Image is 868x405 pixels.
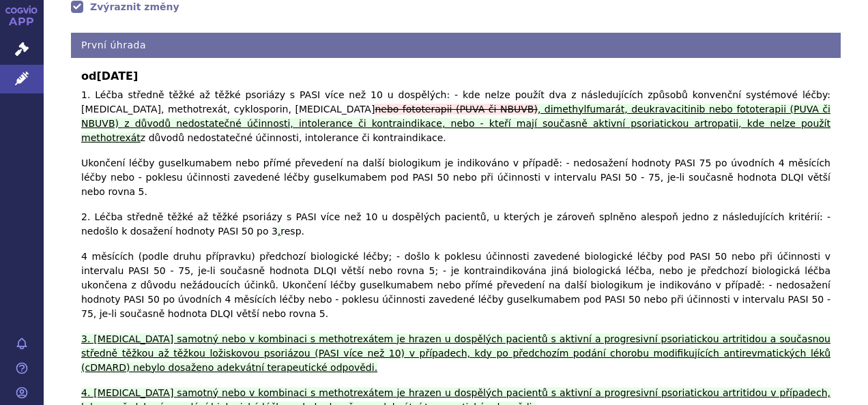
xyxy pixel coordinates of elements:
ins: , dimethylfumarát, deukravacitinib nebo fototerapii (PUVA či NBUVB) z důvodů nedostatečné účinnos... [81,104,830,143]
span: z důvodů nedostatečné účinnosti, intolerance či kontraindikace. Ukončení léčby guselkumabem nebo ... [81,132,830,237]
span: 1. Léčba středně těžké až těžké psoriázy s PASI více než 10 u dospělých: - kde nelze použít dva z... [81,89,830,115]
span: resp. 4 měsících (podle druhu přípravku) předchozí biologické léčby; - došlo k poklesu účinnosti ... [81,226,830,319]
span: [DATE] [96,70,138,82]
ins: , [278,226,280,237]
b: od [81,68,830,85]
del: nebo fototerapii (PUVA či NBUVB) [375,104,538,115]
h4: První úhrada [71,33,841,58]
